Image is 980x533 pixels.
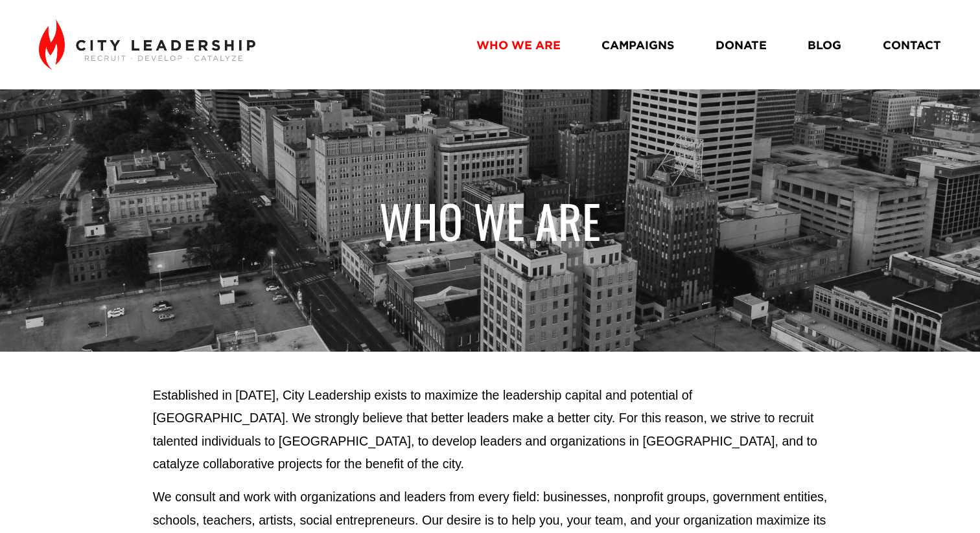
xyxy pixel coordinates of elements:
[601,33,674,56] a: CAMPAIGNS
[883,33,941,56] a: CONTACT
[476,33,561,56] a: WHO WE ARE
[39,19,255,70] img: City Leadership - Recruit. Develop. Catalyze.
[716,33,767,56] a: DONATE
[808,33,841,56] a: BLOG
[153,384,828,475] p: Established in [DATE], City Leadership exists to maximize the leadership capital and potential of...
[153,192,828,249] h1: WHO WE ARE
